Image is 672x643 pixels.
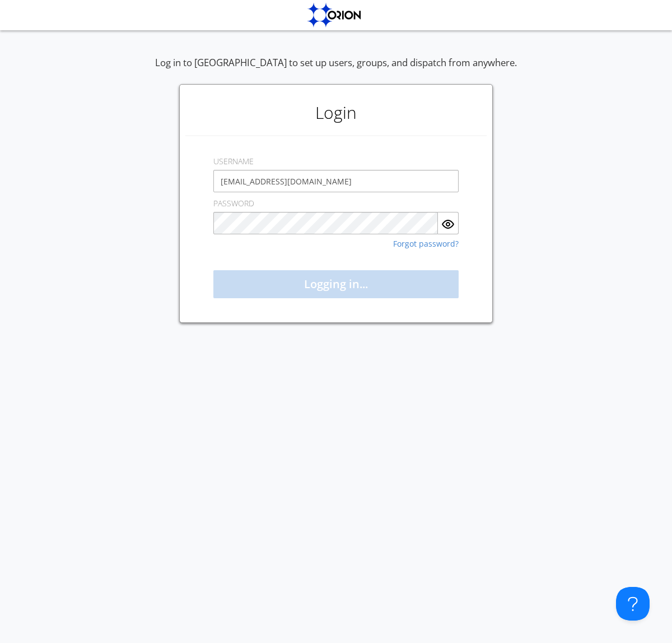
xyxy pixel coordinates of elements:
[213,198,254,209] label: PASSWORD
[616,587,650,621] iframe: Toggle Customer Support
[185,90,487,135] h1: Login
[155,56,517,84] div: Log in to [GEOGRAPHIC_DATA] to set up users, groups, and dispatch from anywhere.
[213,212,438,234] input: Password
[441,218,455,231] img: eye.svg
[213,156,254,167] label: USERNAME
[438,212,459,234] button: Show Password
[213,270,459,298] button: Logging in...
[393,240,459,248] a: Forgot password?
